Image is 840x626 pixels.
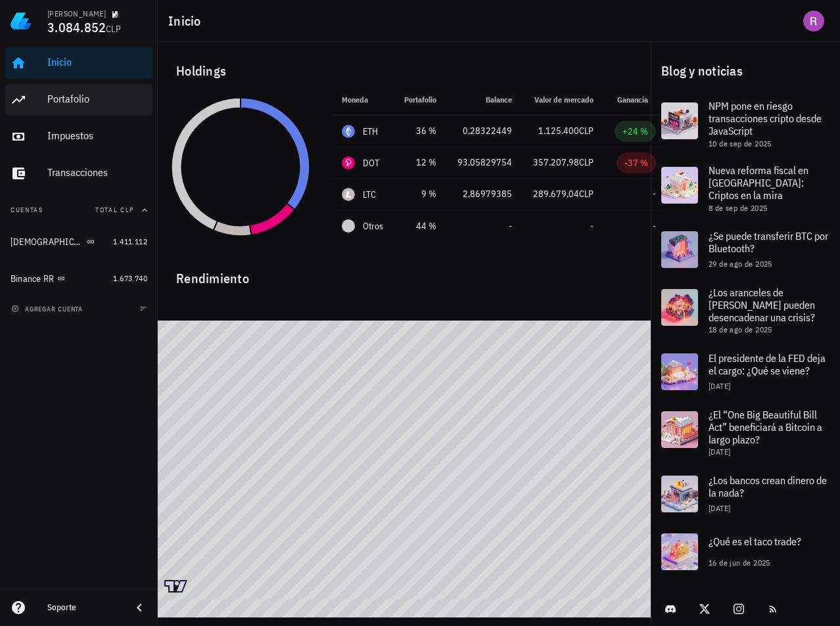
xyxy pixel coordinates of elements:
[617,95,656,104] span: Ganancia
[709,286,815,324] span: ¿Los aranceles de [PERSON_NAME] pueden desencadenar una crisis?
[404,156,436,169] div: 12 %
[622,125,648,138] div: +24 %
[709,535,801,548] span: ¿Qué es el taco trade?
[5,121,152,152] a: Impuestos
[523,84,604,116] th: Valor de mercado
[709,447,730,457] span: [DATE]
[404,187,436,201] div: 9 %
[447,84,523,116] th: Balance
[113,273,147,283] span: 1.673.740
[113,236,147,246] span: 1.411.112
[533,156,579,168] span: 357.207,98
[624,156,648,169] div: -37 %
[538,125,579,137] span: 1.125.400
[579,188,594,200] span: CLP
[709,164,808,202] span: Nueva reforma fiscal en [GEOGRAPHIC_DATA]: Criptos en la mira
[95,206,134,214] span: Total CLP
[709,408,822,446] span: ¿El “One Big Beautiful Bill Act” beneficiará a Bitcoin a largo plazo?
[803,11,824,32] div: avatar
[168,11,206,32] h1: Inicio
[47,18,106,36] span: 3.084.852
[47,56,147,68] div: Inicio
[394,84,447,116] th: Portafolio
[5,47,152,79] a: Inicio
[5,84,152,116] a: Portafolio
[363,125,379,138] div: ETH
[47,166,147,179] div: Transacciones
[709,381,730,391] span: [DATE]
[709,324,772,334] span: 18 de ago de 2025
[342,156,355,169] div: DOT-icon
[533,188,579,200] span: 289.679,04
[164,580,187,592] a: Charting by TradingView
[590,220,594,232] span: -
[47,93,147,105] div: Portafolio
[14,305,83,313] span: agregar cuenta
[8,302,89,315] button: agregar cuenta
[342,125,355,138] div: ETH-icon
[709,203,767,213] span: 8 de sep de 2025
[457,156,512,169] div: 93,05829754
[166,50,643,92] div: Holdings
[709,351,826,377] span: El presidente de la FED deja el cargo: ¿Qué se viene?
[363,219,383,233] span: Otros
[709,139,772,148] span: 10 de sep de 2025
[709,503,730,513] span: [DATE]
[457,187,512,201] div: 2,86979385
[709,229,828,255] span: ¿Se puede transferir BTC por Bluetooth?
[651,279,840,343] a: ¿Los aranceles de [PERSON_NAME] pueden desencadenar una crisis? 18 de ago de 2025
[404,124,436,138] div: 36 %
[651,221,840,279] a: ¿Se puede transferir BTC por Bluetooth? 29 de ago de 2025
[651,343,840,401] a: El presidente de la FED deja el cargo: ¿Qué se viene? [DATE]
[11,273,55,284] div: Binance RR
[106,23,121,35] span: CLP
[651,92,840,156] a: NPM pone en riesgo transacciones cripto desde JavaScript 10 de sep de 2025
[11,11,32,32] img: LedgiFi
[166,257,643,289] div: Rendimiento
[709,474,827,499] span: ¿Los bancos crean dinero de la nada?
[5,158,152,189] a: Transacciones
[509,220,512,232] span: -
[331,84,394,116] th: Moneda
[709,558,770,568] span: 16 de jun de 2025
[47,9,106,19] div: [PERSON_NAME]
[651,523,840,581] a: ¿Qué es el taco trade? 16 de jun de 2025
[709,99,822,137] span: NPM pone en riesgo transacciones cripto desde JavaScript
[579,156,594,168] span: CLP
[457,124,512,138] div: 0,28322449
[5,226,152,257] a: [DEMOGRAPHIC_DATA] RR 1.411.112
[579,125,594,137] span: CLP
[11,236,84,248] div: [DEMOGRAPHIC_DATA] RR
[47,129,147,142] div: Impuestos
[363,188,377,201] div: LTC
[342,188,355,201] div: LTC-icon
[47,602,121,613] div: Soporte
[651,156,840,221] a: Nueva reforma fiscal en [GEOGRAPHIC_DATA]: Criptos en la mira 8 de sep de 2025
[709,259,772,269] span: 29 de ago de 2025
[651,465,840,523] a: ¿Los bancos crean dinero de la nada? [DATE]
[363,156,380,169] div: DOT
[651,401,840,465] a: ¿El “One Big Beautiful Bill Act” beneficiará a Bitcoin a largo plazo? [DATE]
[5,263,152,294] a: Binance RR 1.673.740
[651,50,840,92] div: Blog y noticias
[5,194,152,226] button: CuentasTotal CLP
[404,219,436,233] div: 44 %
